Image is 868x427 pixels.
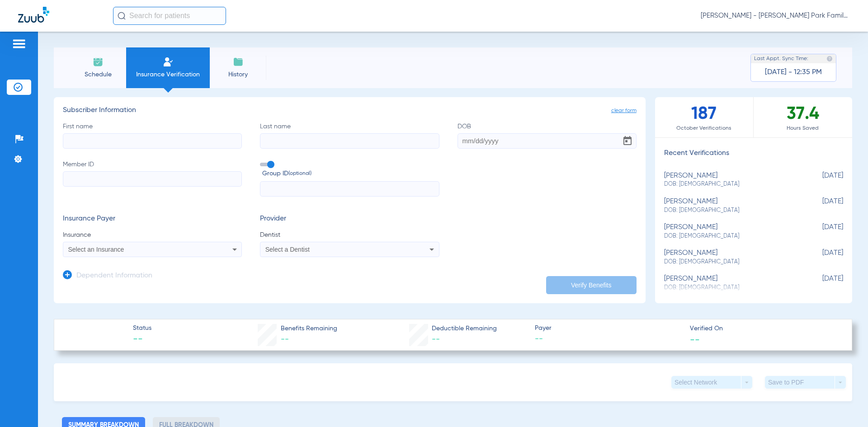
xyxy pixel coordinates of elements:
small: (optional) [288,169,311,178]
span: -- [690,334,700,344]
label: DOB [458,122,637,149]
span: Group ID [262,169,439,178]
span: [DATE] - 12:35 PM [765,68,822,77]
span: Status [133,324,151,333]
span: October Verifications [655,124,753,133]
span: [DATE] [798,249,843,266]
span: Last Appt. Sync Time: [754,54,808,63]
span: [DATE] [798,223,843,240]
img: hamburger-icon [12,38,26,49]
div: [PERSON_NAME] [664,223,798,240]
img: last sync help info [826,56,833,62]
span: Deductible Remaining [432,324,497,333]
span: [DATE] [798,197,843,214]
h3: Insurance Payer [63,215,242,224]
div: [PERSON_NAME] [664,172,798,188]
input: Last name [260,133,439,149]
span: Select an Insurance [68,246,124,253]
span: DOB: [DEMOGRAPHIC_DATA] [664,180,798,188]
h3: Provider [260,215,439,224]
h3: Dependent Information [76,272,152,281]
h3: Subscriber Information [63,106,637,115]
span: -- [133,333,151,346]
span: Payer [535,324,682,333]
div: [PERSON_NAME] [664,197,798,214]
div: [PERSON_NAME] [664,275,798,291]
img: Search Icon [118,12,126,20]
input: DOBOpen calendar [458,133,637,149]
span: Hours Saved [754,124,852,133]
img: Schedule [93,56,104,67]
span: [DATE] [798,275,843,291]
span: Insurance [63,230,242,239]
div: [PERSON_NAME] [664,249,798,266]
span: Dentist [260,230,439,239]
span: -- [432,335,440,343]
span: Benefits Remaining [281,324,337,333]
span: [DATE] [798,172,843,188]
img: Manual Insurance Verification [163,56,174,67]
span: Insurance Verification [133,70,203,79]
span: clear form [611,106,637,115]
div: 37.4 [754,97,852,137]
img: History [233,56,244,67]
input: First name [63,133,242,149]
span: DOB: [DEMOGRAPHIC_DATA] [664,258,798,266]
span: DOB: [DEMOGRAPHIC_DATA] [664,232,798,240]
span: -- [281,335,289,343]
span: Select a Dentist [265,246,310,253]
label: Member ID [63,160,242,197]
img: Zuub Logo [18,7,49,23]
span: -- [535,333,682,345]
label: First name [63,122,242,149]
label: Last name [260,122,439,149]
div: 187 [655,97,754,137]
span: Verified On [690,324,837,333]
span: DOB: [DEMOGRAPHIC_DATA] [664,206,798,215]
input: Member ID [63,171,242,187]
span: [PERSON_NAME] - [PERSON_NAME] Park Family Dentistry [701,11,850,20]
button: Open calendar [618,132,637,150]
span: Schedule [76,70,119,79]
h3: Recent Verifications [655,149,852,158]
button: Verify Benefits [546,276,637,294]
input: Search for patients [113,7,226,25]
span: History [217,70,259,79]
